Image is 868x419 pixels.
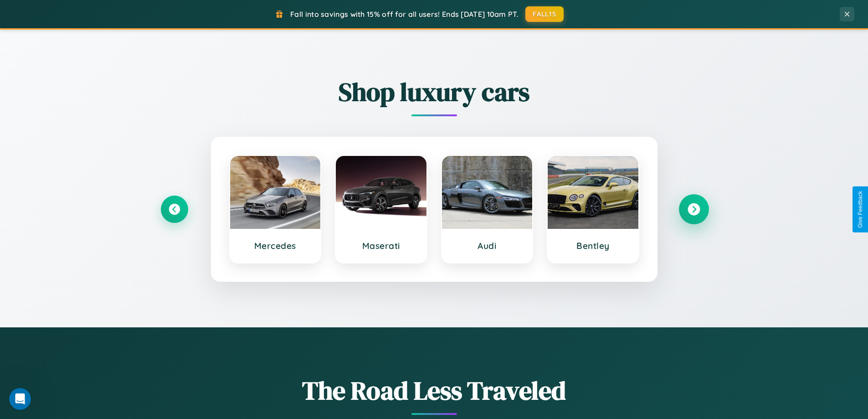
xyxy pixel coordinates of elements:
h3: Bentley [557,240,629,251]
h1: The Road Less Traveled [161,373,708,408]
button: FALL15 [525,6,564,22]
h3: Audi [451,240,524,251]
h2: Shop luxury cars [161,74,708,109]
span: Fall into savings with 15% off for all users! Ends [DATE] 10am PT. [290,10,519,19]
h3: Maserati [345,240,417,251]
h3: Mercedes [239,240,312,251]
div: Give Feedback [857,191,863,228]
iframe: Intercom live chat [9,388,31,410]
